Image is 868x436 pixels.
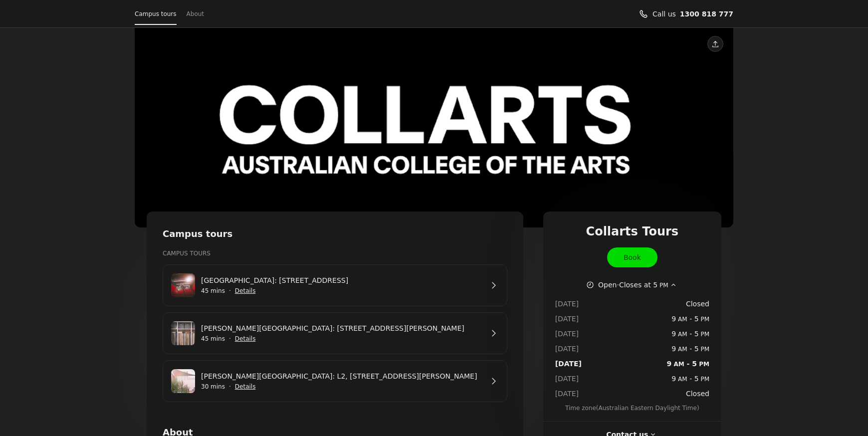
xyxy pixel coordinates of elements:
span: Collarts Tours [586,223,679,239]
dt: [DATE] [555,358,582,369]
button: Show details for Wellington St Campus: 208 Wellington St, Collingwood [235,286,256,296]
span: 5 [692,360,697,368]
span: AM [676,316,687,323]
button: Show details for George St Campus: L2, 156 George St, Fitzroy [235,382,256,392]
dt: [DATE] [555,343,582,354]
span: PM [697,361,709,368]
a: [GEOGRAPHIC_DATA]: [STREET_ADDRESS] [201,275,483,286]
span: AM [676,346,687,353]
span: - [671,328,709,339]
dt: [DATE] [555,298,582,309]
span: Closed [686,298,709,309]
h2: Campus tours [163,227,507,240]
span: PM [699,316,709,323]
span: PM [657,282,668,289]
span: PM [699,346,709,353]
dt: [DATE] [555,313,582,324]
span: 5 [694,375,699,383]
span: Call us [652,8,676,19]
span: AM [676,331,687,338]
span: 5 [694,330,699,338]
h3: Campus Tours [163,248,507,258]
dt: [DATE] [555,328,582,339]
span: 9 [667,360,672,368]
span: AM [676,376,687,383]
span: 5 [694,345,699,353]
span: Closed [686,388,709,399]
span: AM [671,361,684,368]
span: Open · Closes at [598,279,668,290]
span: PM [699,331,709,338]
dt: [DATE] [555,388,582,399]
span: - [667,358,709,369]
button: Show details for Cromwell St Campus: 67-69 Cromwell St, Collingwood [235,334,256,344]
a: [PERSON_NAME][GEOGRAPHIC_DATA]: [STREET_ADDRESS][PERSON_NAME] [201,323,483,334]
span: 5 [694,315,699,323]
span: Time zone ( Australian Eastern Daylight Time ) [555,403,709,413]
dt: [DATE] [555,373,582,384]
a: Campus tours [135,7,177,21]
a: Call us 1300 818 777 [680,8,733,19]
span: Book [624,252,641,263]
a: Book [607,247,657,267]
a: About [187,7,204,21]
span: 9 [671,375,676,383]
span: 9 [671,315,676,323]
button: Share this page [707,36,723,52]
button: Show working hours [586,279,678,290]
a: [PERSON_NAME][GEOGRAPHIC_DATA]: L2, [STREET_ADDRESS][PERSON_NAME] [201,371,483,382]
span: 9 [671,330,676,338]
div: View photo [135,28,733,227]
span: 5 [653,281,657,289]
span: - [671,373,709,384]
span: - [671,313,709,324]
span: PM [699,376,709,383]
span: - [671,343,709,354]
span: 9 [671,345,676,353]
